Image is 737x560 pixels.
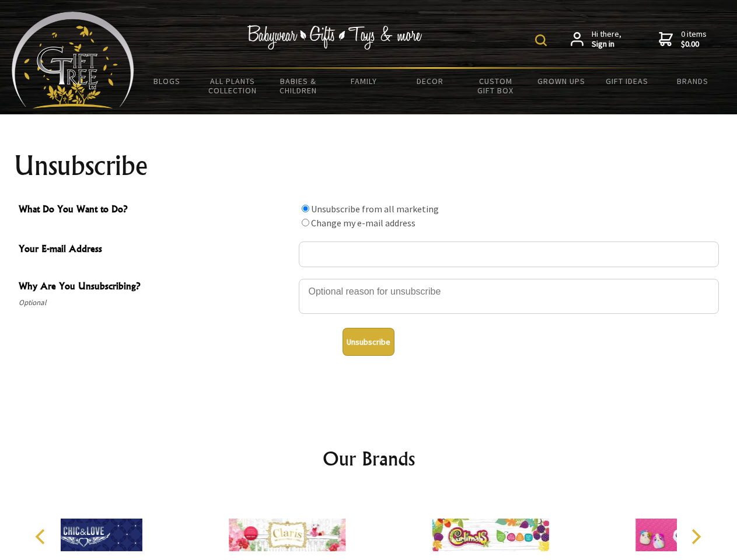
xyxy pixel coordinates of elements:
button: Next [683,524,708,549]
a: All Plants Collection [200,69,266,103]
a: Grown Ups [528,69,594,93]
strong: $0.00 [681,39,707,50]
a: 0 items$0.00 [659,29,707,50]
a: BLOGS [134,69,200,93]
input: Your E-mail Address [299,242,719,267]
a: Brands [660,69,726,93]
strong: Sign in [592,39,621,50]
label: Change my e-mail address [311,217,415,229]
img: Babyware - Gifts - Toys and more... [12,12,134,108]
span: Optional [19,296,293,310]
textarea: Why Are You Unsubscribing? [299,279,719,314]
span: Why Are You Unsubscribing? [19,279,293,296]
a: Custom Gift Box [463,69,529,103]
a: Babies & Children [266,69,331,103]
input: What Do You Want to Do? [302,205,309,212]
img: Babywear - Gifts - Toys & more [247,25,422,50]
button: Previous [29,524,55,549]
img: product search [535,34,547,46]
input: What Do You Want to Do? [302,219,309,226]
span: 0 items [681,29,707,50]
a: Hi there,Sign in [571,29,621,50]
a: Family [331,69,397,93]
a: Decor [397,69,463,93]
h1: Unsubscribe [14,152,724,180]
button: Unsubscribe [343,328,394,356]
a: Gift Ideas [594,69,660,93]
label: Unsubscribe from all marketing [311,203,439,215]
h2: Our Brands [23,444,714,473]
span: Hi there, [592,29,621,50]
span: Your E-mail Address [19,242,293,258]
span: What Do You Want to Do? [19,202,293,219]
